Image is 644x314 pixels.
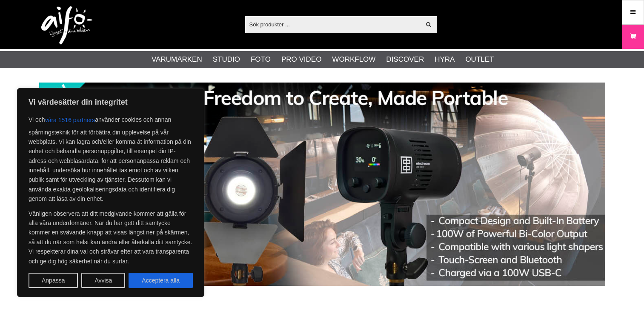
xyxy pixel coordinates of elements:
img: Annons:002 banner-elin-led100c11390x.jpg [39,83,605,286]
div: Vi värdesätter din integritet [17,88,204,297]
p: Vi och använder cookies och annan spårningsteknik för att förbättra din upplevelse på vår webbpla... [29,112,193,204]
a: Studio [213,54,240,65]
a: Pro Video [281,54,321,65]
a: Outlet [465,54,494,65]
a: Varumärken [152,54,202,65]
a: Workflow [332,54,375,65]
input: Sök produkter ... [245,18,421,31]
a: Discover [386,54,424,65]
a: Foto [251,54,271,65]
a: Hyra [435,54,455,65]
p: Vi värdesätter din integritet [29,97,193,107]
button: Acceptera alla [129,273,193,288]
p: Vänligen observera att ditt medgivande kommer att gälla för alla våra underdomäner. När du har ge... [29,209,193,266]
button: Avvisa [81,273,125,288]
button: Anpassa [29,273,78,288]
img: logo.png [41,6,92,45]
button: våra 1516 partners [45,112,95,128]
